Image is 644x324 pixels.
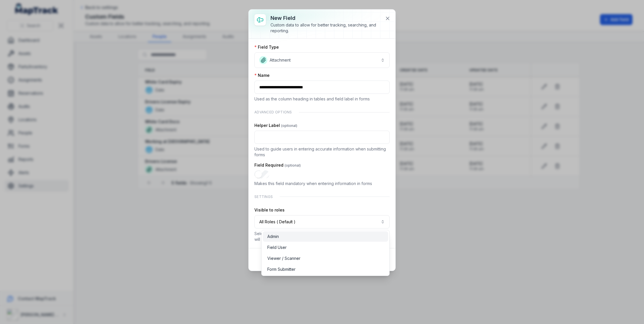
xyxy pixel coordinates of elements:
[267,256,300,261] span: Viewer / Scanner
[267,266,296,272] span: Form Submitter
[267,234,279,239] span: Admin
[261,230,390,276] div: All Roles ( Default )
[267,245,287,250] span: Field User
[254,215,390,228] button: All Roles ( Default )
